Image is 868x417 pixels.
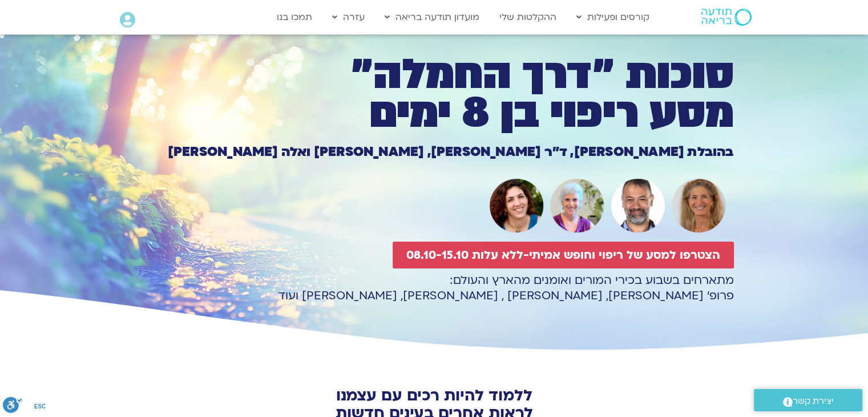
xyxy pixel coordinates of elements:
[135,272,734,303] p: מתארחים בשבוע בכירי המורים ואומנים מהארץ והעולם: פרופ׳ [PERSON_NAME], [PERSON_NAME] , [PERSON_NAM...
[793,394,834,409] span: יצירת קשר
[135,146,734,158] h1: בהובלת [PERSON_NAME], ד״ר [PERSON_NAME], [PERSON_NAME] ואלה [PERSON_NAME]
[494,6,562,28] a: ההקלטות שלי
[271,6,318,28] a: תמכו בנו
[571,6,655,28] a: קורסים ופעילות
[406,248,720,262] span: הצטרפו למסע של ריפוי וחופש אמיתי-ללא עלות 08.10-15.10
[701,9,752,26] img: תודעה בריאה
[754,389,862,411] a: יצירת קשר
[379,6,485,28] a: מועדון תודעה בריאה
[326,6,370,28] a: עזרה
[135,55,734,133] h1: סוכות ״דרך החמלה״ מסע ריפוי בן 8 ימים
[393,242,734,268] a: הצטרפו למסע של ריפוי וחופש אמיתי-ללא עלות 08.10-15.10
